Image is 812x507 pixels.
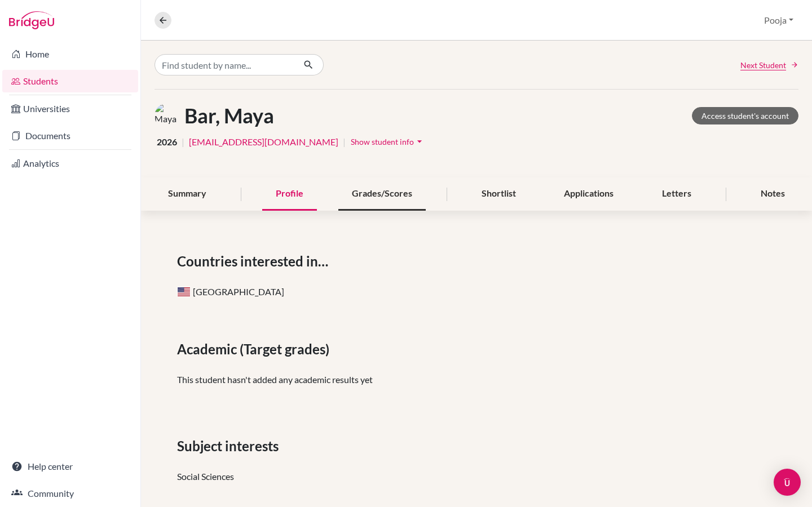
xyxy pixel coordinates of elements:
img: Maya Bar's avatar [155,103,180,128]
a: [EMAIL_ADDRESS][DOMAIN_NAME] [189,135,338,149]
a: Access student's account [692,107,798,124]
p: This student hasn't added any academic results yet [177,373,776,386]
input: Find student by name... [155,54,294,75]
span: United States of America [177,287,191,297]
a: Analytics [2,152,138,175]
button: Pooja [759,10,798,31]
div: Shortlist [468,177,529,211]
span: Next Student [740,59,786,71]
div: Notes [747,177,798,211]
div: Summary [155,177,220,211]
span: [GEOGRAPHIC_DATA] [177,286,284,297]
button: Show student infoarrow_drop_down [350,133,426,150]
a: Home [2,43,138,65]
span: | [343,135,346,149]
div: Open Intercom Messenger [774,469,801,496]
span: Countries interested in… [177,251,333,272]
div: Profile [262,177,317,211]
a: Community [2,482,138,505]
div: Applications [550,177,627,211]
a: Students [2,70,138,92]
div: Letters [648,177,705,211]
a: Next Student [740,59,798,71]
i: arrow_drop_down [414,136,425,147]
h1: Bar, Maya [184,104,274,128]
div: Social Sciences [177,470,776,483]
span: | [182,135,184,149]
a: Documents [2,124,138,147]
a: Universities [2,97,138,120]
span: Academic (Target grades) [177,339,334,359]
img: Bridge-U [9,11,54,29]
a: Help center [2,455,138,478]
span: Show student info [351,137,414,146]
div: Grades/Scores [338,177,426,211]
span: Subject interests [177,436,283,456]
span: 2026 [157,135,177,149]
